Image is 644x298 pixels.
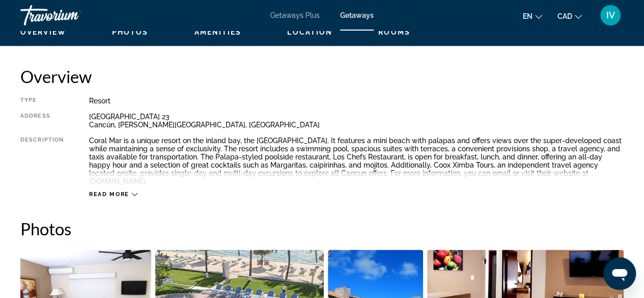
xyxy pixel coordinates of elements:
button: Location [287,28,332,37]
span: Amenities [194,28,241,36]
span: Location [287,28,332,36]
span: Rooms [378,28,410,36]
span: IV [606,10,615,20]
div: Resort [89,97,624,105]
button: Rooms [378,28,410,37]
button: Overview [20,28,66,37]
a: Travorium [20,2,122,29]
div: Description [20,137,64,185]
span: Overview [20,28,66,36]
div: [GEOGRAPHIC_DATA] 23 Cancún, [PERSON_NAME][GEOGRAPHIC_DATA], [GEOGRAPHIC_DATA] [89,113,624,129]
div: Address [20,113,64,129]
span: en [523,12,533,20]
h2: Photos [20,219,624,239]
div: Type [20,97,64,105]
button: Photos [112,28,149,37]
h2: Overview [20,66,624,87]
a: Getaways Plus [270,11,320,19]
button: Amenities [194,28,241,37]
button: Read more [89,191,137,198]
button: User Menu [597,5,624,26]
iframe: Кнопка запуска окна обмена сообщениями [603,257,636,290]
a: Getaways [340,11,374,19]
span: Photos [112,28,149,36]
button: Change language [523,9,542,23]
span: CAD [557,12,572,20]
div: Coral Mar is a unique resort on the inland bay, the [GEOGRAPHIC_DATA]. It features a mini beach w... [89,137,624,185]
span: Read more [89,191,129,198]
button: Change currency [557,9,582,23]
